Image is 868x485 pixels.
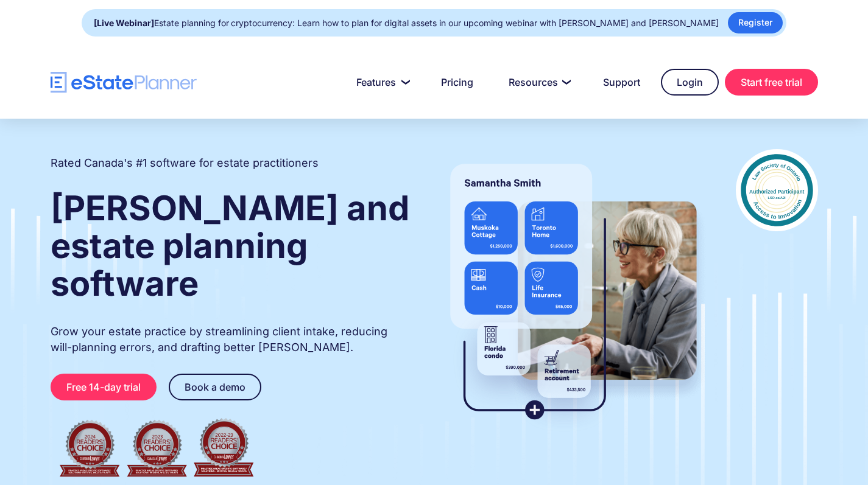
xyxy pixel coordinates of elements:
p: Grow your estate practice by streamlining client intake, reducing will-planning errors, and draft... [51,324,411,355]
h2: Rated Canada's #1 software for estate practitioners [51,155,319,171]
a: Login [661,69,719,96]
img: estate planner showing wills to their clients, using eState Planner, a leading estate planning so... [436,149,711,435]
a: Pricing [426,70,488,94]
strong: [Live Webinar] [94,18,154,28]
strong: [PERSON_NAME] and estate planning software [51,187,409,304]
div: Estate planning for cryptocurrency: Learn how to plan for digital assets in our upcoming webinar ... [94,15,719,32]
a: home [51,72,197,93]
a: Register [728,12,783,33]
a: Start free trial [725,69,818,96]
a: Free 14-day trial [51,374,157,400]
a: Book a demo [169,374,261,400]
a: Features [342,70,420,94]
a: Resources [494,70,582,94]
a: Support [588,70,655,94]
